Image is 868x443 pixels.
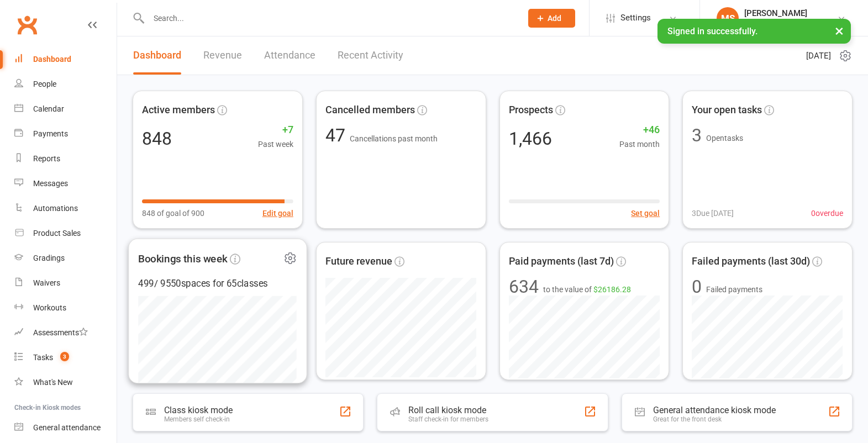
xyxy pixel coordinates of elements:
[33,378,73,387] div: What's New
[14,246,117,271] a: Gradings
[33,328,88,337] div: Assessments
[14,97,117,122] a: Calendar
[14,415,117,440] a: General attendance kiosk mode
[548,14,561,23] span: Add
[408,405,488,415] div: Roll call kiosk mode
[619,138,660,150] span: Past month
[806,49,831,62] span: [DATE]
[14,122,117,146] a: Payments
[667,26,757,36] span: Signed in successfully.
[706,134,743,143] span: Open tasks
[14,370,117,395] a: What's New
[60,352,69,361] span: 3
[14,296,117,320] a: Workouts
[142,102,215,118] span: Active members
[829,19,849,43] button: ×
[14,320,117,345] a: Assessments
[164,405,233,415] div: Class kiosk mode
[138,276,297,291] div: 499 / 9550 spaces for 65 classes
[509,254,614,270] span: Paid payments (last 7d)
[33,204,78,213] div: Automations
[33,55,71,64] div: Dashboard
[14,146,117,171] a: Reports
[408,415,488,423] div: Staff check-in for members
[14,271,117,296] a: Waivers
[33,129,68,138] div: Payments
[631,207,660,219] button: Set goal
[619,122,660,138] span: +46
[692,207,734,219] span: 3 Due [DATE]
[325,125,350,146] span: 47
[325,254,392,270] span: Future revenue
[33,278,60,287] div: Waivers
[33,154,60,163] div: Reports
[338,36,403,75] a: Recent Activity
[620,6,651,30] span: Settings
[133,36,181,75] a: Dashboard
[33,104,64,113] div: Calendar
[350,134,438,143] span: Cancellations past month
[14,72,117,97] a: People
[706,283,762,296] span: Failed payments
[14,221,117,246] a: Product Sales
[653,415,776,423] div: Great for the front desk
[692,254,810,270] span: Failed payments (last 30d)
[33,254,65,262] div: Gradings
[593,285,631,294] span: $26186.28
[14,345,117,370] a: Tasks 3
[258,138,293,150] span: Past week
[33,303,66,312] div: Workouts
[142,130,172,147] div: 848
[692,278,702,296] div: 0
[258,122,293,138] span: +7
[13,11,41,39] a: Clubworx
[744,8,837,18] div: [PERSON_NAME]
[142,207,204,219] span: 848 of goal of 900
[509,102,553,118] span: Prospects
[543,283,631,296] span: to the value of
[33,353,53,362] div: Tasks
[14,196,117,221] a: Automations
[33,229,81,238] div: Product Sales
[509,130,552,147] div: 1,466
[14,47,117,72] a: Dashboard
[717,7,739,29] div: MS
[145,10,514,26] input: Search...
[33,80,56,88] div: People
[264,36,315,75] a: Attendance
[203,36,242,75] a: Revenue
[692,102,762,118] span: Your open tasks
[138,250,228,267] span: Bookings this week
[528,9,575,28] button: Add
[325,102,415,118] span: Cancelled members
[653,405,776,415] div: General attendance kiosk mode
[262,207,293,219] button: Edit goal
[811,207,843,219] span: 0 overdue
[33,179,68,188] div: Messages
[692,126,702,144] div: 3
[164,415,233,423] div: Members self check-in
[14,171,117,196] a: Messages
[744,18,837,28] div: Bujutsu Martial Arts Centre
[33,423,101,432] div: General attendance
[509,278,539,296] div: 634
